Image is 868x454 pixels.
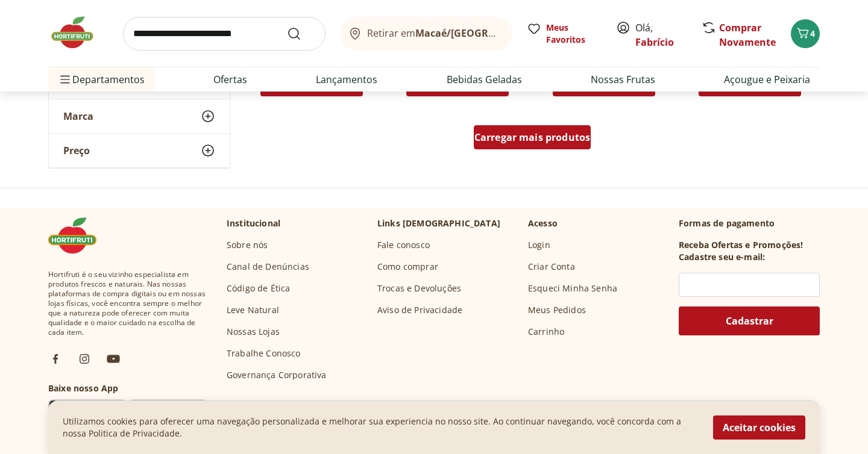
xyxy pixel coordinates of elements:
[227,304,279,316] a: Leve Natural
[227,326,280,338] a: Nossas Lojas
[528,282,617,294] a: Esqueci Minha Senha
[635,20,689,49] span: Olá,
[49,99,230,133] button: Marca
[123,17,325,51] input: search
[227,369,327,381] a: Governança Corporativa
[679,251,765,263] h3: Cadastre seu e-mail:
[48,382,207,394] h3: Baixe nosso App
[546,22,602,46] span: Meus Favoritos
[377,304,462,316] a: Aviso de Privacidade
[49,134,230,167] button: Preço
[528,326,564,338] a: Carrinho
[48,217,108,253] img: Hortifruti
[724,72,810,87] a: Açougue e Peixaria
[340,17,512,51] button: Retirar emMacaé/[GEOGRAPHIC_DATA]
[719,21,776,49] a: Comprar Novamente
[227,282,290,294] a: Código de Ética
[679,217,820,229] p: Formas de pagamento
[679,239,803,251] h3: Receba Ofertas e Promoções!
[227,217,280,229] p: Institucional
[316,72,377,87] a: Lançamentos
[48,270,207,337] span: Hortifruti é o seu vizinho especialista em produtos frescos e naturais. Nas nossas plataformas de...
[213,72,247,87] a: Ofertas
[447,72,522,87] a: Bebidas Geladas
[791,19,820,48] button: Carrinho
[367,28,500,39] span: Retirar em
[377,239,430,251] a: Fale conosco
[63,110,93,122] span: Marca
[58,65,145,94] span: Departamentos
[227,239,268,251] a: Sobre nós
[227,347,301,359] a: Trabalhe Conosco
[58,65,72,94] button: Menu
[377,261,438,273] a: Como comprar
[528,304,586,316] a: Meus Pedidos
[377,217,500,229] p: Links [DEMOGRAPHIC_DATA]
[528,261,575,273] a: Criar Conta
[635,36,674,49] a: Fabrício
[528,217,558,229] p: Acesso
[48,352,63,366] img: fb
[106,352,121,366] img: ytb
[227,261,309,273] a: Canal de Denúncias
[474,125,591,154] a: Carregar mais produtos
[129,399,207,423] img: App Store Icon
[377,282,461,294] a: Trocas e Devoluções
[77,352,92,366] img: ig
[474,132,591,142] span: Carregar mais produtos
[810,28,815,39] span: 4
[726,316,773,326] span: Cadastrar
[591,72,655,87] a: Nossas Frutas
[713,415,805,440] button: Aceitar cookies
[63,145,90,157] span: Preço
[415,26,550,40] b: Macaé/[GEOGRAPHIC_DATA]
[679,306,820,335] button: Cadastrar
[527,22,602,46] a: Meus Favoritos
[63,415,699,440] p: Utilizamos cookies para oferecer uma navegação personalizada e melhorar sua experiencia no nosso ...
[528,239,550,251] a: Login
[287,26,316,41] button: Submit Search
[48,399,127,423] img: Google Play Icon
[48,14,108,51] img: Hortifruti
